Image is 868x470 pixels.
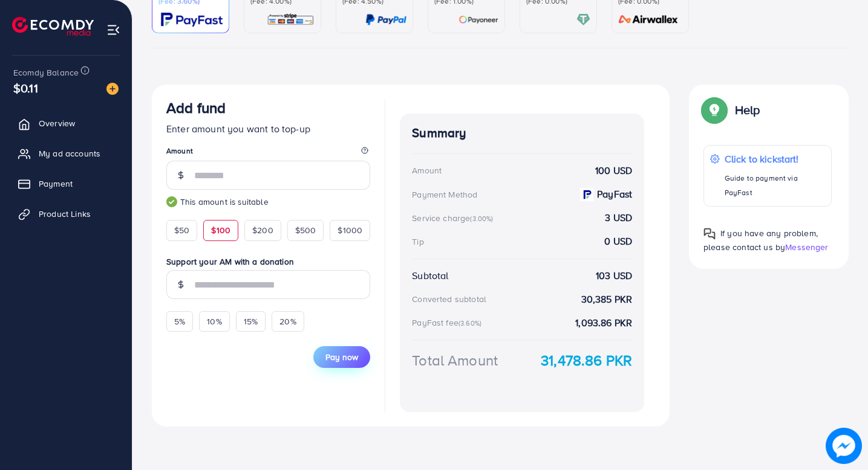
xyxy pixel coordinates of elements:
h3: Add fund [166,99,226,117]
strong: 3 USD [605,211,632,225]
legend: Amount [166,146,370,161]
img: card [161,13,223,27]
div: Subtotal [412,269,448,283]
span: 5% [174,315,185,327]
span: 15% [244,315,258,327]
span: Ecomdy Balance [13,66,79,79]
strong: 103 USD [596,269,632,283]
span: $1000 [338,224,362,236]
strong: 1,093.86 PKR [575,316,632,330]
span: Payment [39,178,73,190]
p: Click to kickstart! [725,152,825,166]
img: card [267,13,315,27]
img: image [826,428,862,464]
small: (3.00%) [470,214,493,224]
a: Payment [9,172,123,196]
img: card [365,13,406,27]
span: $100 [211,224,230,236]
span: If you have any problem, please contact us by [703,227,818,253]
span: My ad accounts [39,147,100,159]
div: Converted subtotal [412,293,486,305]
span: Product Links [39,208,91,220]
img: Popup guide [703,99,725,121]
button: Pay now [313,346,370,368]
img: menu [106,23,120,37]
img: card [615,13,682,27]
div: Total Amount [412,350,498,371]
strong: PayFast [597,187,632,201]
div: Amount [412,164,442,176]
a: My ad accounts [9,141,123,166]
small: This amount is suitable [166,196,370,208]
div: Tip [412,236,423,248]
div: Service charge [412,212,497,224]
img: payment [580,188,593,201]
img: card [458,13,498,27]
span: Overview [39,117,75,129]
a: Product Links [9,202,123,226]
span: 20% [279,315,296,327]
p: Help [735,103,760,117]
div: Payment Method [412,188,477,201]
span: $200 [252,224,273,236]
img: card [576,13,590,27]
strong: 0 USD [604,234,632,248]
img: image [106,83,119,95]
p: Enter amount you want to top-up [166,121,370,136]
span: Pay now [325,351,358,363]
label: Support your AM with a donation [166,256,370,268]
h4: Summary [412,126,632,141]
a: Overview [9,111,123,135]
strong: 100 USD [595,164,632,178]
span: 10% [207,315,221,327]
span: $0.11 [13,79,38,97]
span: $50 [174,224,189,236]
strong: 31,478.86 PKR [541,350,632,371]
img: guide [166,196,177,207]
div: PayFast fee [412,317,485,329]
img: Popup guide [703,228,716,240]
p: Guide to payment via PayFast [725,171,825,200]
img: logo [12,17,94,36]
span: $500 [295,224,316,236]
span: Messenger [785,241,828,253]
strong: 30,385 PKR [581,292,633,306]
small: (3.60%) [458,318,481,328]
